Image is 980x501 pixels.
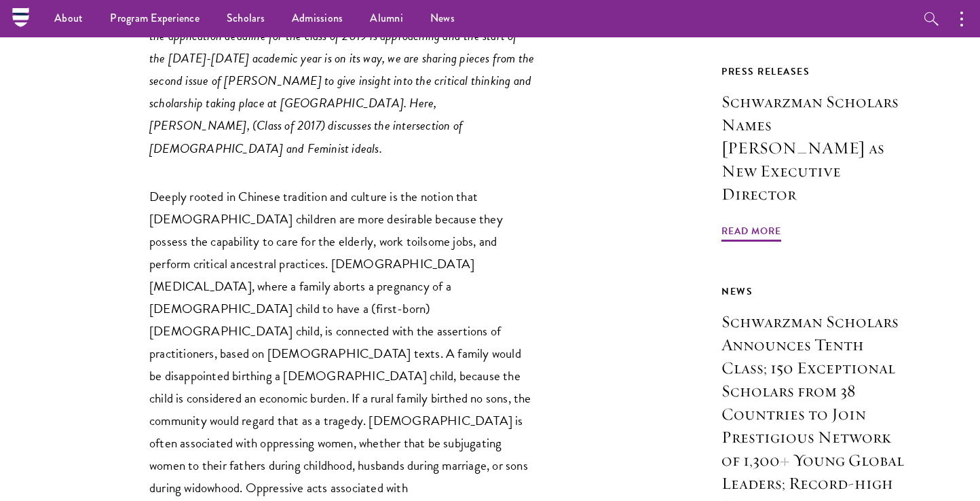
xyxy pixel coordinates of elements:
span: Read More [721,223,781,244]
a: Press Releases Schwarzman Scholars Names [PERSON_NAME] as New Executive Director Read More [721,63,912,244]
div: Press Releases [721,63,912,80]
h3: Schwarzman Scholars Names [PERSON_NAME] as New Executive Director [721,90,912,206]
div: News [721,283,912,300]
